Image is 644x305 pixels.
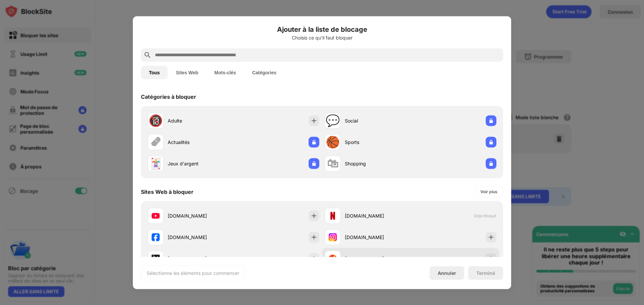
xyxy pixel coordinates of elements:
[152,254,160,262] img: favicons
[345,139,411,146] div: Sports
[329,233,337,241] img: favicons
[474,213,496,218] span: Déjà bloqué
[326,135,340,149] div: 🏀
[141,188,194,195] div: Sites Web à bloquer
[329,212,337,220] img: favicons
[152,212,160,220] img: favicons
[244,66,284,79] button: Catégories
[149,114,163,128] div: 🔞
[168,66,206,79] button: Sites Web
[168,139,233,146] div: Actualités
[438,270,456,276] div: Annuler
[141,93,196,100] div: Catégories à bloquer
[168,160,233,167] div: Jeux d'argent
[144,51,152,59] img: search.svg
[168,234,233,241] div: [DOMAIN_NAME]
[152,233,160,241] img: favicons
[141,66,168,79] button: Tous
[345,234,411,241] div: [DOMAIN_NAME]
[147,270,239,276] div: Sélectionne les éléments pour commencer
[168,117,233,124] div: Adulte
[480,188,497,195] div: Voir plus
[168,212,233,219] div: [DOMAIN_NAME]
[168,255,233,262] div: [DOMAIN_NAME]
[345,117,411,124] div: Social
[345,160,411,167] div: Shopping
[326,114,340,128] div: 💬
[141,24,503,34] h6: Ajouter à la liste de blocage
[327,157,338,170] div: 🛍
[476,270,495,276] div: Terminé
[206,66,244,79] button: Mots-clés
[141,35,503,40] div: Choisis ce qu'il faut bloquer
[149,157,163,170] div: 🃏
[329,254,337,262] img: favicons
[345,255,411,262] div: [DOMAIN_NAME]
[345,212,411,219] div: [DOMAIN_NAME]
[150,135,161,149] div: 🗞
